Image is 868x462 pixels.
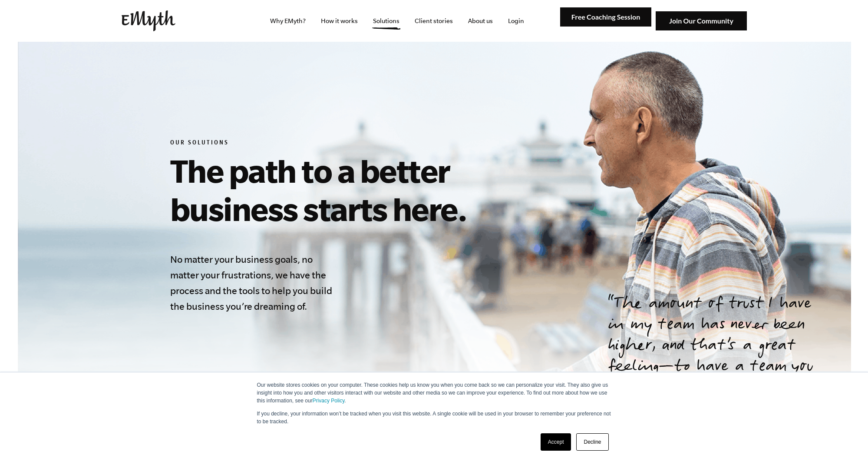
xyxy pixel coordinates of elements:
[170,139,566,148] h6: Our Solutions
[257,410,611,425] p: If you decline, your information won’t be tracked when you visit this website. A single cookie wi...
[656,11,747,31] img: Join Our Community
[576,433,608,451] a: Decline
[541,433,571,451] a: Accept
[560,7,651,27] img: Free Coaching Session
[608,295,830,399] p: The amount of trust I have in my team has never been higher, and that’s a great feeling—to have a...
[313,398,345,404] a: Privacy Policy
[122,10,175,31] img: EMyth
[825,420,868,462] iframe: Chat Widget
[257,381,611,405] p: Our website stores cookies on your computer. These cookies help us know you when you come back so...
[170,151,566,228] h1: The path to a better business starts here.
[170,251,337,314] h4: No matter your business goals, no matter your frustrations, we have the process and the tools to ...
